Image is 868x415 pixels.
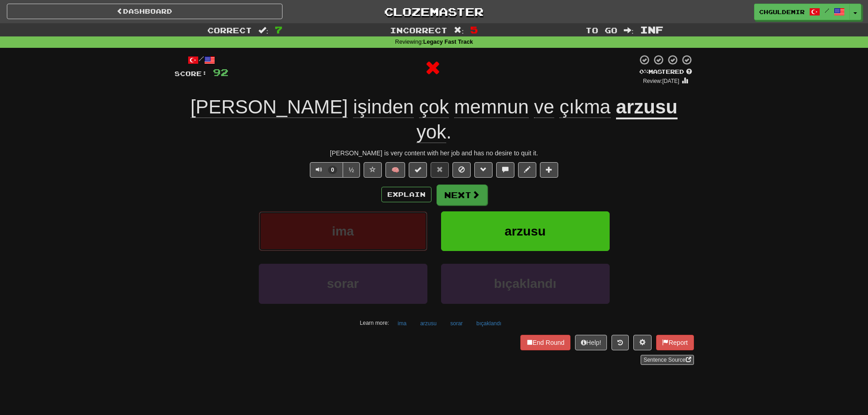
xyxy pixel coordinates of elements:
button: Next [437,184,488,205]
button: Grammar (alt+g) [474,162,493,178]
span: [PERSON_NAME] [190,96,348,118]
span: ima [332,224,354,238]
span: 5 [470,24,478,35]
button: ½ [343,162,360,178]
button: Help! [575,335,607,350]
span: memnun [454,96,529,118]
span: 7 [275,24,282,35]
span: 92 [213,67,228,78]
div: / [175,54,228,66]
span: . [416,121,452,143]
button: ima [259,211,427,251]
span: To go [586,26,617,35]
button: Discuss sentence (alt+u) [496,162,514,178]
span: / [825,7,829,14]
span: chguldemir [759,8,805,16]
span: çok [419,96,449,118]
button: sorar [445,317,467,330]
strong: Legacy Fast Track [423,39,473,45]
button: arzusu [415,317,442,330]
button: arzusu [441,211,610,251]
button: Ignore sentence (alt+i) [452,162,471,178]
span: sorar [327,277,359,291]
span: yok [416,121,446,143]
button: Reset to 0% Mastered (alt+r) [431,162,449,178]
button: bıçaklandı [472,317,507,330]
button: Favorite sentence (alt+f) [364,162,382,178]
button: Add to collection (alt+a) [540,162,558,178]
button: ima [393,317,411,330]
a: Clozemaster [296,4,572,20]
u: arzusu [616,96,678,119]
div: [PERSON_NAME] is very content with her job and has no desire to quit it. [175,149,694,158]
button: bıçaklandı [441,264,610,303]
span: işinden [353,96,414,118]
a: Sentence Source [641,355,693,365]
span: Inf [640,24,663,35]
button: 🧠 [385,162,405,178]
a: Dashboard [7,4,282,19]
span: : [258,26,268,34]
span: arzusu [504,224,545,238]
span: : [624,26,634,34]
button: End Round [520,335,570,350]
span: Incorrect [390,26,447,35]
button: Explain [381,187,431,202]
span: bıçaklandı [494,277,556,291]
a: chguldemir / [754,4,850,20]
span: 0 [328,166,338,174]
span: Score: [175,70,207,77]
button: Set this sentence to 100% Mastered (alt+m) [409,162,427,178]
span: 0 % [639,68,648,75]
span: çıkma [560,96,611,118]
small: Learn more: [360,320,389,326]
button: 0 [310,162,343,178]
span: : [454,26,464,34]
div: Text-to-speech controls [308,162,360,178]
span: Correct [207,26,252,35]
button: sorar [259,264,427,303]
div: Mastered [637,68,694,76]
span: ve [534,96,554,118]
small: Review: [DATE] [643,78,679,84]
button: Edit sentence (alt+d) [518,162,536,178]
button: Round history (alt+y) [611,335,629,350]
button: Report [656,335,693,350]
